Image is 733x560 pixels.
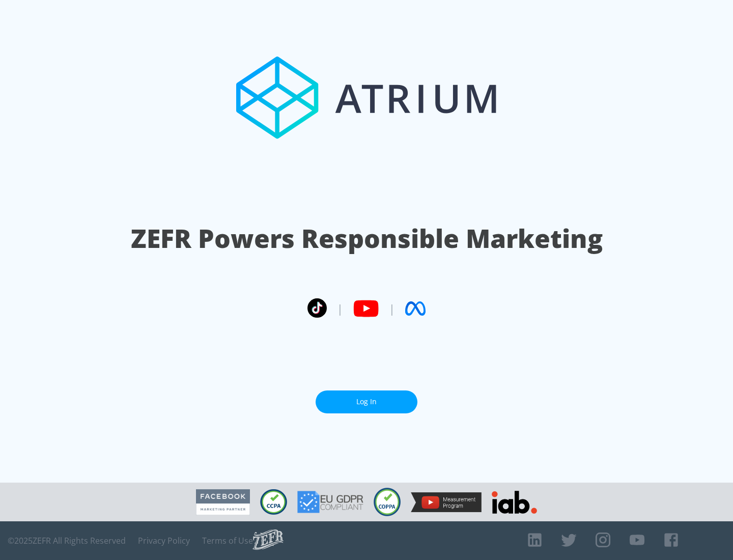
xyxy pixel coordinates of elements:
img: GDPR Compliant [297,491,363,513]
img: IAB [492,491,537,514]
h1: ZEFR Powers Responsible Marketing [131,221,603,256]
img: COPPA Compliant [374,488,401,516]
span: | [337,301,343,316]
img: YouTube Measurement Program [411,492,482,512]
img: Facebook Marketing Partner [196,489,250,515]
span: © 2025 ZEFR All Rights Reserved [8,536,126,546]
a: Log In [316,390,417,413]
img: CCPA Compliant [260,489,287,515]
a: Terms of Use [202,536,253,546]
a: Privacy Policy [138,536,190,546]
span: | [389,301,395,316]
